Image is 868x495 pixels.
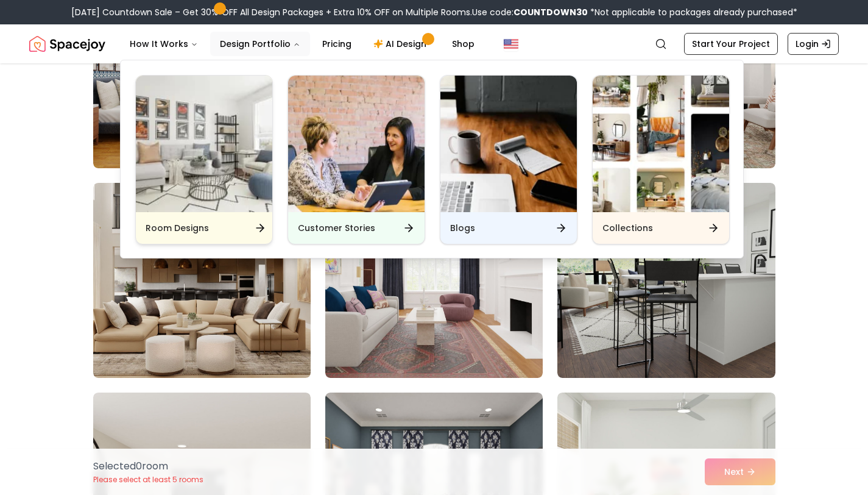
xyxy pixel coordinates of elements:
a: Room DesignsRoom Designs [135,75,273,244]
h6: Customer Stories [298,222,375,234]
a: Pricing [312,32,361,56]
nav: Main [120,32,484,56]
a: Start Your Project [684,33,778,55]
div: [DATE] Countdown Sale – Get 30% OFF All Design Packages + Extra 10% OFF on Multiple Rooms. [71,6,797,18]
img: Collections [593,76,729,212]
img: Room room-33 [557,183,775,378]
button: Design Portfolio [210,32,310,56]
img: United States [504,37,518,51]
a: Customer StoriesCustomer Stories [288,75,425,244]
img: Spacejoy Logo [29,32,105,56]
img: Room Designs [136,76,272,212]
p: Selected 0 room [93,459,203,474]
a: BlogsBlogs [440,75,577,244]
button: How It Works [120,32,208,56]
img: Room room-31 [93,183,311,378]
span: Use code: [472,6,588,18]
a: Shop [442,32,484,56]
p: Please select at least 5 rooms [93,475,203,485]
b: COUNTDOWN30 [513,6,588,18]
h6: Room Designs [146,222,209,234]
a: Login [788,33,839,55]
a: CollectionsCollections [592,75,730,244]
a: AI Design [364,32,440,56]
h6: Collections [602,222,653,234]
nav: Global [29,24,839,63]
img: Blogs [440,76,577,212]
div: Design Portfolio [121,60,744,259]
span: *Not applicable to packages already purchased* [588,6,797,18]
h6: Blogs [450,222,475,234]
img: Customer Stories [288,76,425,212]
a: Spacejoy [29,32,105,56]
img: Room room-32 [325,183,543,378]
